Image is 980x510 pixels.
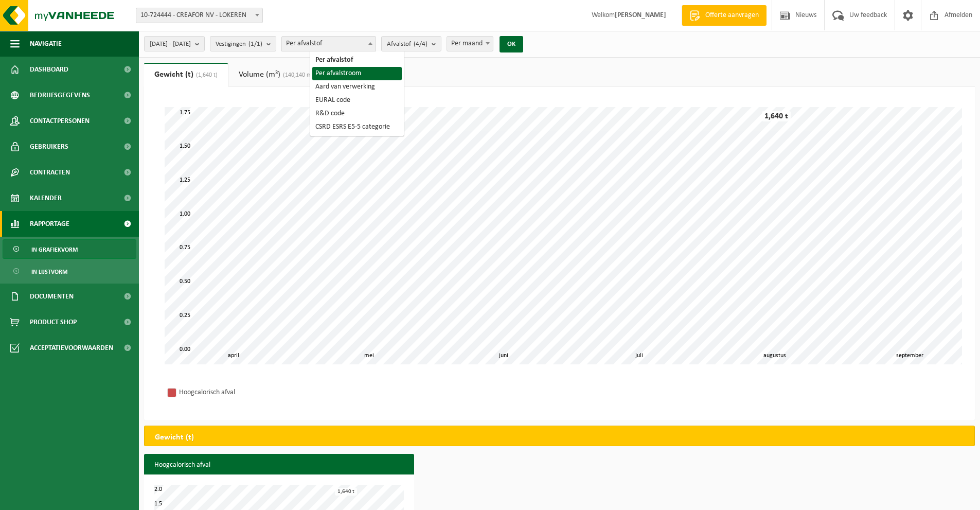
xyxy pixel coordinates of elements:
[193,72,218,78] span: (1,640 t)
[312,107,402,120] li: R&D code
[312,67,402,80] li: Per afvalstroom
[30,108,90,134] span: Contactpersonen
[703,10,761,21] span: Offerte aanvragen
[30,284,74,309] span: Documenten
[282,37,376,51] span: Per afvalstof
[30,335,113,361] span: Acceptatievoorwaarden
[447,36,493,51] span: Per maand
[144,63,228,86] a: Gewicht (t)
[30,160,70,185] span: Contracten
[150,37,191,52] span: [DATE] - [DATE]
[179,386,313,399] div: Hoogcalorisch afval
[228,63,326,86] a: Volume (m³)
[136,8,263,23] span: 10-724444 - CREAFOR NV - LOKEREN
[31,262,67,282] span: In lijstvorm
[312,94,402,107] li: EURAL code
[447,37,493,51] span: Per maand
[144,36,205,51] button: [DATE] - [DATE]
[387,37,427,52] span: Afvalstof
[30,211,69,237] span: Rapportage
[30,185,62,211] span: Kalender
[312,120,402,134] li: CSRD ESRS E5-5 categorie
[414,41,427,47] count: (4/4)
[30,309,77,335] span: Product Shop
[30,57,68,82] span: Dashboard
[335,488,357,496] div: 1,640 t
[136,8,262,23] span: 10-724444 - CREAFOR NV - LOKEREN
[31,240,78,259] span: In grafiekvorm
[30,134,68,160] span: Gebruikers
[216,37,262,52] span: Vestigingen
[762,111,791,121] div: 1,640 t
[30,31,62,57] span: Navigatie
[144,454,414,477] h3: Hoogcalorisch afval
[3,239,136,259] a: In grafiekvorm
[615,11,666,19] strong: [PERSON_NAME]
[3,261,136,281] a: In lijstvorm
[682,5,767,26] a: Offerte aanvragen
[281,36,376,51] span: Per afvalstof
[248,41,262,47] count: (1/1)
[145,426,204,449] h2: Gewicht (t)
[210,36,276,51] button: Vestigingen(1/1)
[312,54,402,67] li: Per afvalstof
[381,36,441,51] button: Afvalstof(4/4)
[280,72,316,78] span: (140,140 m³)
[312,80,402,94] li: Aard van verwerking
[30,82,90,108] span: Bedrijfsgegevens
[500,36,523,52] button: OK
